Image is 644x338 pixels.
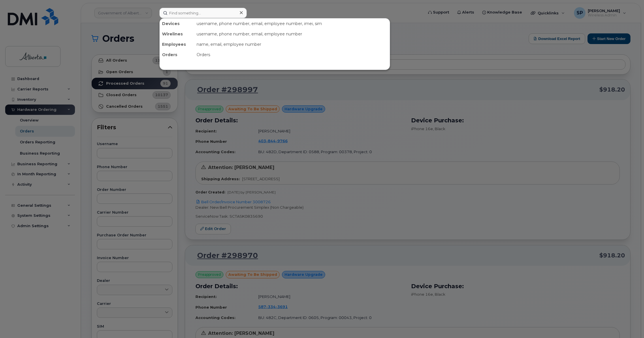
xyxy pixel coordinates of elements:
div: Devices [160,18,194,29]
div: name, email, employee number [194,39,390,50]
div: Wirelines [160,29,194,39]
div: username, phone number, email, employee number, imei, sim [194,18,390,29]
div: Employees [160,39,194,50]
div: Orders [160,50,194,60]
div: Orders [194,50,390,60]
div: username, phone number, email, employee number [194,29,390,39]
